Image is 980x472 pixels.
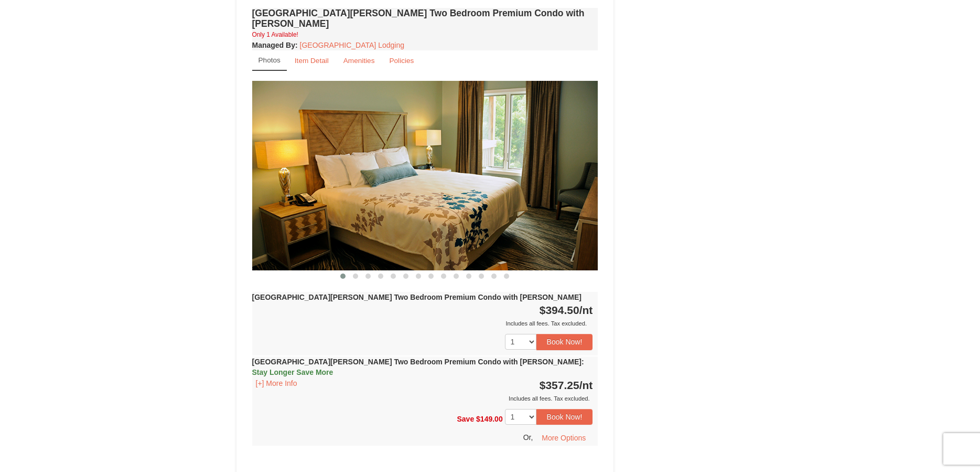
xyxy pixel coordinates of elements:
[337,50,382,71] a: Amenities
[343,57,375,65] small: Amenities
[457,414,474,423] span: Save
[252,318,593,329] div: Includes all fees. Tax excluded.
[581,358,584,366] span: :
[536,334,593,350] button: Book Now!
[252,8,598,29] h4: [GEOGRAPHIC_DATA][PERSON_NAME] Two Bedroom Premium Condo with [PERSON_NAME]
[252,81,598,270] img: 18876286-163-cd18cd9e.jpg
[579,304,593,316] span: /nt
[252,393,593,404] div: Includes all fees. Tax excluded.
[288,50,336,71] a: Item Detail
[579,379,593,391] span: /nt
[382,50,421,71] a: Policies
[389,57,414,65] small: Policies
[476,414,503,423] span: $149.00
[259,56,281,64] small: Photos
[252,31,298,38] small: Only 1 Available!
[252,377,301,389] button: [+] More Info
[540,304,593,316] strong: $394.50
[523,433,533,442] span: Or,
[540,379,579,391] span: $357.25
[295,57,329,65] small: Item Detail
[536,409,593,425] button: Book Now!
[252,368,333,376] span: Stay Longer Save More
[252,41,298,49] strong: :
[252,50,287,71] a: Photos
[535,430,593,446] button: More Options
[252,41,295,49] span: Managed By
[252,293,581,301] strong: [GEOGRAPHIC_DATA][PERSON_NAME] Two Bedroom Premium Condo with [PERSON_NAME]
[252,358,584,376] strong: [GEOGRAPHIC_DATA][PERSON_NAME] Two Bedroom Premium Condo with [PERSON_NAME]
[300,41,404,49] a: [GEOGRAPHIC_DATA] Lodging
